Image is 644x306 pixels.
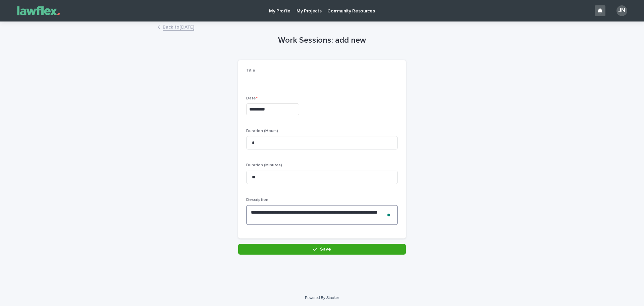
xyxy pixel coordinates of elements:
a: Powered By Stacker [305,296,339,300]
img: Gnvw4qrBSHOAfo8VMhG6 [13,4,64,17]
span: Save [320,247,331,252]
textarea: To enrich screen reader interactions, please activate Accessibility in Grammarly extension settings [246,205,398,225]
span: Description [246,198,268,202]
h1: Work Sessions: add new [238,36,406,45]
div: JN [616,5,627,16]
button: Save [238,244,406,255]
span: Date [246,96,258,100]
span: Title [246,69,255,73]
a: Back to[DATE] [163,23,194,31]
span: Duration (Minutes) [246,163,282,167]
p: - [246,76,398,83]
span: Duration (Hours) [246,129,278,133]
